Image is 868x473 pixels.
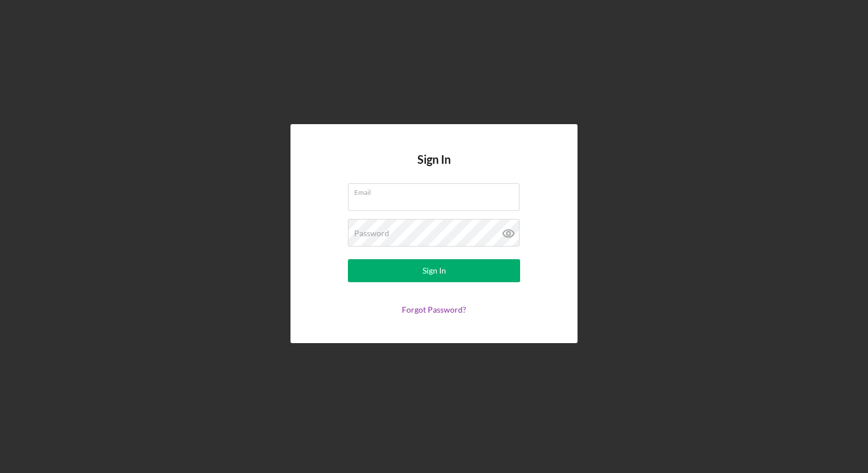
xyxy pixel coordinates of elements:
h4: Sign In [417,153,451,183]
div: Sign In [423,259,446,282]
label: Email [354,184,520,197]
label: Password [354,229,389,238]
a: Forgot Password? [402,305,466,314]
button: Sign In [348,259,520,282]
